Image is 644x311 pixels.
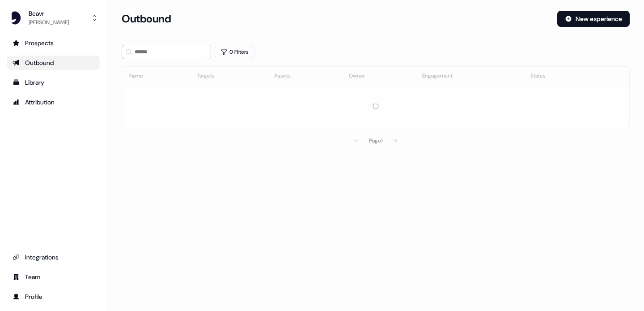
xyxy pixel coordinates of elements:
h3: Outbound [122,12,171,26]
a: Go to prospects [7,36,100,50]
div: Library [13,78,94,87]
div: [PERSON_NAME] [29,18,69,27]
a: Go to profile [7,289,100,304]
div: Beavr [29,9,69,18]
div: Profile [13,292,94,301]
div: Integrations [13,253,94,262]
a: Go to outbound experience [7,56,100,70]
div: Prospects [13,39,94,48]
div: Team [13,272,94,281]
div: Attribution [13,98,94,107]
a: Go to integrations [7,250,100,264]
button: New experience [557,11,630,27]
button: Beavr[PERSON_NAME] [7,7,100,29]
button: 0 Filters [215,45,254,59]
div: Outbound [13,58,94,67]
a: Go to team [7,270,100,284]
a: Go to attribution [7,95,100,109]
a: Go to templates [7,75,100,90]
